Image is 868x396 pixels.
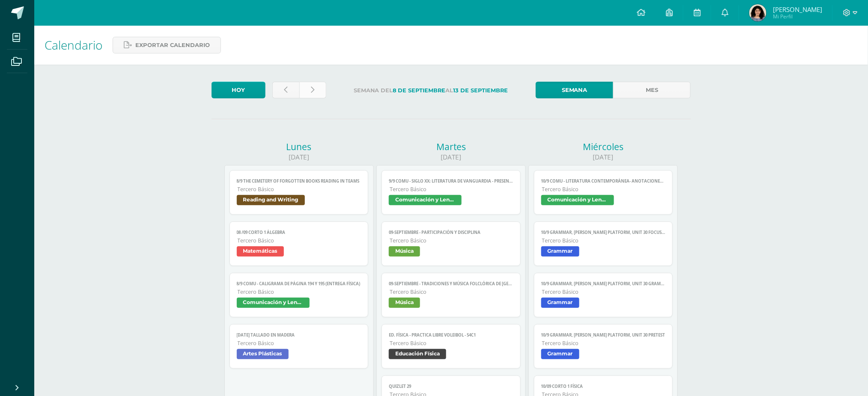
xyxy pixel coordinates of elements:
[45,37,102,53] span: Calendario
[382,324,521,369] a: Ed. Física - PRACTICA LIBRE Voleibol - S4C1Tercero BásicoEducación Física
[542,288,666,296] span: Tercero Básico
[389,349,446,359] span: Educación Física
[390,288,513,296] span: Tercero Básico
[542,186,666,193] span: Tercero Básico
[238,288,361,296] span: Tercero Básico
[773,13,822,20] span: Mi Perfil
[453,87,508,94] strong: 13 de Septiembre
[389,178,513,184] span: 9/9 COMU - Siglo XX: Literatura de Vanguardia - presentación
[541,246,579,257] span: Grammar
[382,170,521,215] a: 9/9 COMU - Siglo XX: Literatura de Vanguardia - presentaciónTercero BásicoComunicación y Lenguaje
[237,281,361,287] span: 8/9 COMU - Caligrama de página 194 y 195 (Entrega física)
[224,141,374,153] div: Lunes
[390,237,513,244] span: Tercero Básico
[224,153,374,162] div: [DATE]
[237,195,305,205] span: Reading and Writing
[541,332,666,338] span: 10/9 Grammar, [PERSON_NAME] platform, Unit 30 pretest
[534,324,673,369] a: 10/9 Grammar, [PERSON_NAME] platform, Unit 30 pretestTercero BásicoGrammar
[238,237,361,244] span: Tercero Básico
[541,281,666,287] span: 10/9 Grammar, [PERSON_NAME] Platform, Unit 30 Grammar in context reading comprehension
[389,230,513,235] span: 09-septiembre - Participación y disciplina
[113,37,221,53] a: Exportar calendario
[230,273,369,317] a: 8/9 COMU - Caligrama de página 194 y 195 (Entrega física)Tercero BásicoComunicación y Lenguaje
[542,340,666,347] span: Tercero Básico
[749,4,767,21] img: c6b917f75c4b84743c6c97cb0b98f408.png
[613,82,691,98] a: Mes
[382,222,521,266] a: 09-septiembre - Participación y disciplinaTercero BásicoMúsica
[534,222,673,266] a: 10/9 Grammar, [PERSON_NAME] Platform, Unit 30 Focused practice ATercero BásicoGrammar
[237,178,361,184] span: 8/9 The Cemetery of Forgotten books reading in TEAMS
[389,384,513,389] span: Quizlet 29
[376,141,526,153] div: Martes
[541,230,666,235] span: 10/9 Grammar, [PERSON_NAME] Platform, Unit 30 Focused practice A
[541,178,666,184] span: 10/9 COMU - Literatura contemporánea- Anotaciones en el cuaderno.
[389,246,420,257] span: Música
[389,195,462,205] span: Comunicación y Lenguaje
[390,186,513,193] span: Tercero Básico
[541,195,614,205] span: Comunicación y Lenguaje
[230,324,369,369] a: [DATE] tallado en maderaTercero BásicoArtes Plásticas
[536,82,613,98] a: Semana
[237,230,361,235] span: 08 /09 Corto 1 Álgebra
[393,87,445,94] strong: 8 de Septiembre
[534,170,673,215] a: 10/9 COMU - Literatura contemporánea- Anotaciones en el cuaderno.Tercero BásicoComunicación y Len...
[389,281,513,287] span: 09-septiembre - Tradiciones y música folclórica de [GEOGRAPHIC_DATA]
[542,237,666,244] span: Tercero Básico
[237,349,289,359] span: Artes Plásticas
[135,37,210,53] span: Exportar calendario
[528,141,678,153] div: Miércoles
[541,384,666,389] span: 10/09 Corto 1 Física
[376,153,526,162] div: [DATE]
[237,298,310,308] span: Comunicación y Lenguaje
[528,153,678,162] div: [DATE]
[333,82,529,99] label: Semana del al
[390,340,513,347] span: Tercero Básico
[238,340,361,347] span: Tercero Básico
[237,246,284,257] span: Matemáticas
[237,332,361,338] span: [DATE] tallado en madera
[534,273,673,317] a: 10/9 Grammar, [PERSON_NAME] Platform, Unit 30 Grammar in context reading comprehensionTercero Bás...
[230,222,369,266] a: 08 /09 Corto 1 ÁlgebraTercero BásicoMatemáticas
[212,82,265,98] a: Hoy
[541,298,579,308] span: Grammar
[541,349,579,359] span: Grammar
[773,5,822,14] span: [PERSON_NAME]
[382,273,521,317] a: 09-septiembre - Tradiciones y música folclórica de [GEOGRAPHIC_DATA]Tercero BásicoMúsica
[389,298,420,308] span: Música
[230,170,369,215] a: 8/9 The Cemetery of Forgotten books reading in TEAMSTercero BásicoReading and Writing
[389,332,513,338] span: Ed. Física - PRACTICA LIBRE Voleibol - S4C1
[238,186,361,193] span: Tercero Básico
